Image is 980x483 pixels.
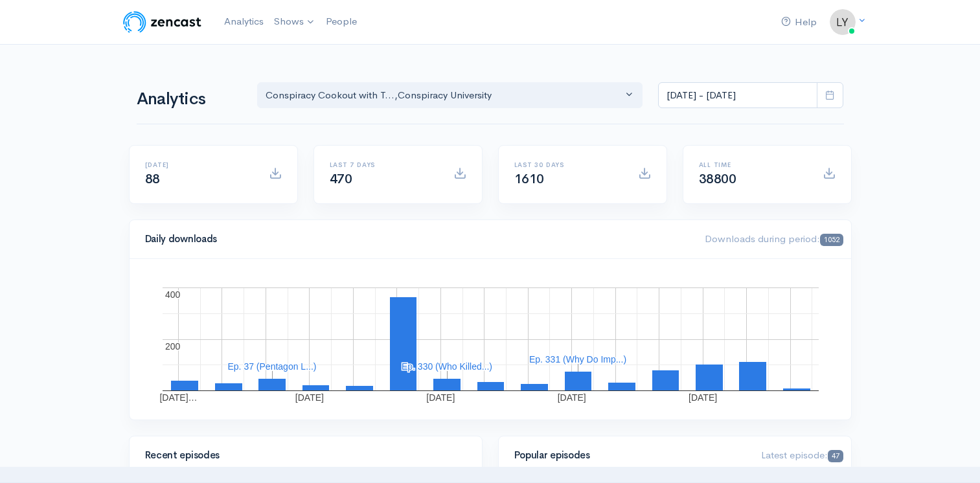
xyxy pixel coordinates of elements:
text: Ep. 330 (Who Killed...) [401,361,492,372]
span: Downloads during period: [705,232,843,245]
a: People [321,8,362,36]
svg: A chart. [145,275,836,404]
span: 470 [330,171,352,187]
h4: Recent episodes [145,450,459,461]
h6: Last 30 days [514,161,622,168]
span: 1610 [514,171,544,187]
text: [DATE]… [159,392,197,403]
h1: Analytics [137,90,242,109]
text: [DATE] [426,392,455,403]
span: 88 [145,171,160,187]
a: Help [776,8,822,36]
span: 1052 [820,234,843,246]
iframe: gist-messenger-bubble-iframe [936,439,967,470]
h6: [DATE] [145,161,253,168]
a: Analytics [219,8,269,36]
span: 47 [828,450,843,462]
input: analytics date range selector [658,82,817,109]
img: ... [830,9,856,35]
h4: Popular episodes [514,450,746,461]
text: Ep. 37 (Pentagon L...) [227,361,316,372]
div: Conspiracy Cookout with T... , Conspiracy University [266,88,623,103]
text: [DATE] [557,392,586,403]
text: 400 [165,289,181,300]
span: 38800 [699,171,736,187]
text: [DATE] [295,392,323,403]
text: Ep. 331 (Why Do Imp...) [529,354,626,365]
a: Shows [269,8,321,36]
h4: Daily downloads [145,234,690,245]
text: 200 [165,341,181,352]
text: [DATE] [689,392,717,403]
h6: Last 7 days [330,161,438,168]
button: Conspiracy Cookout with T..., Conspiracy University [257,82,643,109]
h6: All time [699,161,807,168]
img: ZenCast Logo [121,9,203,35]
span: Latest episode: [761,449,843,461]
